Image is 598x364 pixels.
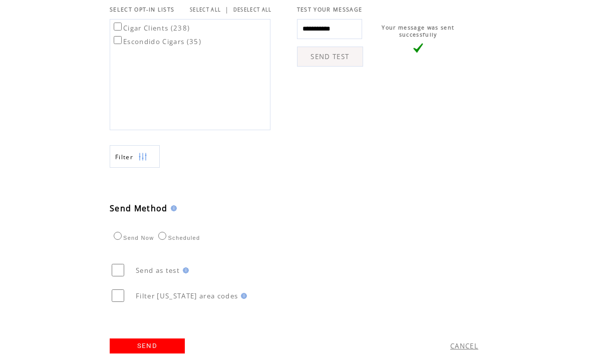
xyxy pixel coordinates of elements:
a: SEND TEST [297,47,363,67]
input: Cigar Clients (238) [114,23,122,31]
input: Scheduled [158,232,166,240]
img: help.gif [168,205,177,211]
a: DESELECT ALL [233,7,272,13]
span: SELECT OPT-IN LISTS [110,6,174,13]
a: CANCEL [450,341,478,350]
span: Filter [US_STATE] area codes [136,291,238,300]
img: help.gif [180,267,189,273]
span: Send Method [110,203,168,214]
label: Escondido Cigars (35) [112,37,201,46]
span: TEST YOUR MESSAGE [297,6,363,13]
img: vLarge.png [413,43,423,53]
label: Send Now [111,235,154,241]
span: Show filters [115,153,133,161]
input: Escondido Cigars (35) [114,36,122,44]
img: filters.png [138,146,147,168]
span: Your message was sent successfully [382,24,454,38]
label: Cigar Clients (238) [112,24,190,33]
a: Filter [110,145,160,168]
label: Scheduled [156,235,200,241]
img: help.gif [238,293,247,299]
a: SEND [110,338,185,353]
a: SELECT ALL [190,7,221,13]
span: | [225,5,229,14]
span: Send as test [136,266,180,275]
input: Send Now [114,232,122,240]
